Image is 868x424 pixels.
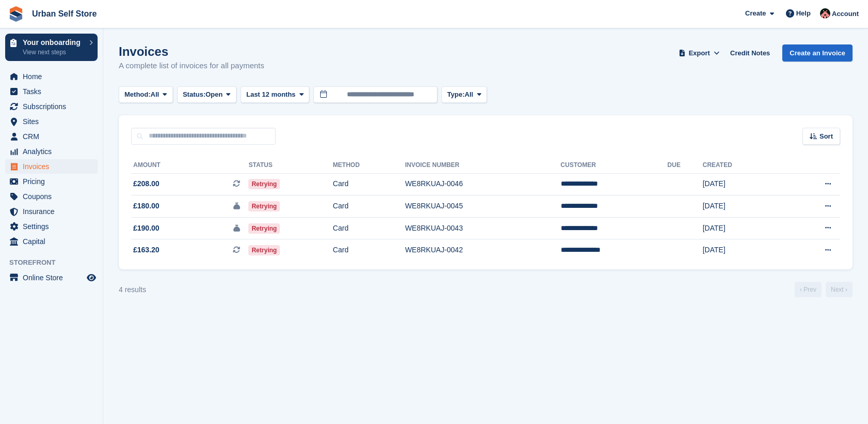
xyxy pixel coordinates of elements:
[23,114,85,129] span: Sites
[405,173,560,195] td: WE8RKUAJ-0046
[465,89,474,100] span: All
[820,8,830,19] img: Josh Marshall
[819,131,833,142] span: Sort
[5,159,98,174] a: menu
[151,89,160,100] span: All
[5,69,98,84] a: menu
[703,195,782,218] td: [DATE]
[133,223,160,234] span: £190.00
[23,270,85,285] span: Online Store
[23,129,85,144] span: CRM
[703,239,782,261] td: [DATE]
[23,84,85,99] span: Tasks
[23,174,85,189] span: Pricing
[405,239,560,261] td: WE8RKUAJ-0042
[119,284,146,295] div: 4 results
[23,39,84,46] p: Your onboarding
[131,157,248,174] th: Amount
[246,89,295,100] span: Last 12 months
[447,89,465,100] span: Type:
[119,86,173,103] button: Method: All
[676,44,722,62] button: Export
[177,86,236,103] button: Status: Open
[5,219,98,234] a: menu
[23,234,85,249] span: Capital
[689,48,710,58] span: Export
[124,89,151,100] span: Method:
[5,204,98,219] a: menu
[5,234,98,249] a: menu
[333,173,405,195] td: Card
[405,217,560,239] td: WE8RKUAJ-0043
[561,157,668,174] th: Customer
[28,5,101,22] a: Urban Self Store
[85,271,98,284] a: Preview store
[183,89,206,100] span: Status:
[248,245,280,255] span: Retrying
[333,157,405,174] th: Method
[441,86,487,103] button: Type: All
[241,86,309,103] button: Last 12 months
[23,99,85,114] span: Subscriptions
[248,201,280,211] span: Retrying
[5,84,98,99] a: menu
[5,270,98,285] a: menu
[8,6,24,22] img: stora-icon-8386f47178a22dfd0bd8f6a31ec36ba5ce8667c1dd55bd0f319d3a0aa187defe.svg
[23,144,85,159] span: Analytics
[119,60,264,72] p: A complete list of invoices for all payments
[23,189,85,204] span: Coupons
[793,282,855,297] nav: Page
[832,9,859,19] span: Account
[5,34,98,61] a: Your onboarding View next steps
[5,189,98,204] a: menu
[248,223,280,234] span: Retrying
[23,159,85,174] span: Invoices
[248,157,333,174] th: Status
[333,195,405,218] td: Card
[23,69,85,84] span: Home
[703,217,782,239] td: [DATE]
[248,179,280,189] span: Retrying
[133,245,160,255] span: £163.20
[405,195,560,218] td: WE8RKUAJ-0045
[5,114,98,129] a: menu
[745,8,766,19] span: Create
[796,8,811,19] span: Help
[703,157,782,174] th: Created
[826,282,853,297] a: Next
[23,219,85,234] span: Settings
[23,204,85,219] span: Insurance
[119,44,264,58] h1: Invoices
[5,174,98,189] a: menu
[133,178,160,189] span: £208.00
[5,129,98,144] a: menu
[703,173,782,195] td: [DATE]
[333,239,405,261] td: Card
[668,157,703,174] th: Due
[133,201,160,211] span: £180.00
[9,258,103,268] span: Storefront
[795,282,822,297] a: Previous
[23,48,84,57] p: View next steps
[333,217,405,239] td: Card
[206,89,223,100] span: Open
[5,144,98,159] a: menu
[726,44,774,62] a: Credit Notes
[5,99,98,114] a: menu
[405,157,560,174] th: Invoice Number
[782,44,853,62] a: Create an Invoice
